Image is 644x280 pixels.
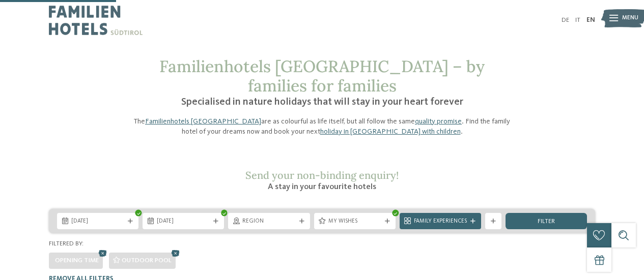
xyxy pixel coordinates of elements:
a: holiday in [GEOGRAPHIC_DATA] with children [320,128,461,135]
span: Region [242,217,295,226]
span: filter [538,219,555,225]
span: My wishes [328,217,381,226]
span: Menu [622,14,638,22]
a: quality promise [415,118,462,125]
a: IT [575,17,580,23]
span: Family Experiences [414,217,467,226]
span: Filtered by: [49,240,83,247]
a: EN [586,17,595,23]
span: Send your non-binding enquiry! [245,169,399,181]
p: The are as colourful as life itself, but all follow the same . Find the family hotel of your drea... [129,116,516,137]
span: Outdoor pool [122,257,172,264]
span: [DATE] [71,217,124,226]
span: Opening time [55,257,99,264]
span: A stay in your favourite hotels [268,183,376,191]
span: [DATE] [157,217,210,226]
a: Familienhotels [GEOGRAPHIC_DATA] [145,118,261,125]
a: DE [562,17,569,23]
span: Specialised in nature holidays that will stay in your heart forever [181,97,463,107]
span: Familienhotels [GEOGRAPHIC_DATA] – by families for families [159,56,485,96]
